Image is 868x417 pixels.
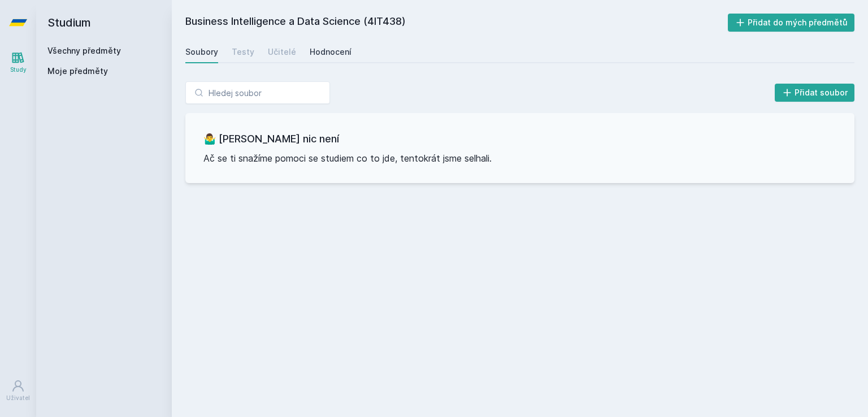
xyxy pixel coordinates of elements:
[185,41,218,63] a: Soubory
[185,14,728,32] h2: Business Intelligence a Data Science (4IT438)
[775,84,855,102] button: Přidat soubor
[2,45,34,80] a: Study
[185,46,218,58] div: Soubory
[47,66,108,77] span: Moje předměty
[268,46,296,58] div: Učitelé
[268,41,296,63] a: Učitelé
[2,373,34,408] a: Uživatel
[232,46,254,58] div: Testy
[232,41,254,63] a: Testy
[203,131,836,147] h3: 🤷‍♂️ [PERSON_NAME] nic není
[310,46,351,58] div: Hodnocení
[310,41,351,63] a: Hodnocení
[203,151,836,165] p: Ač se ti snažíme pomoci se studiem co to jde, tentokrát jsme selhali.
[728,14,855,32] button: Přidat do mých předmětů
[6,394,30,402] div: Uživatel
[185,81,330,104] input: Hledej soubor
[47,46,121,55] a: Všechny předměty
[10,66,27,74] div: Study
